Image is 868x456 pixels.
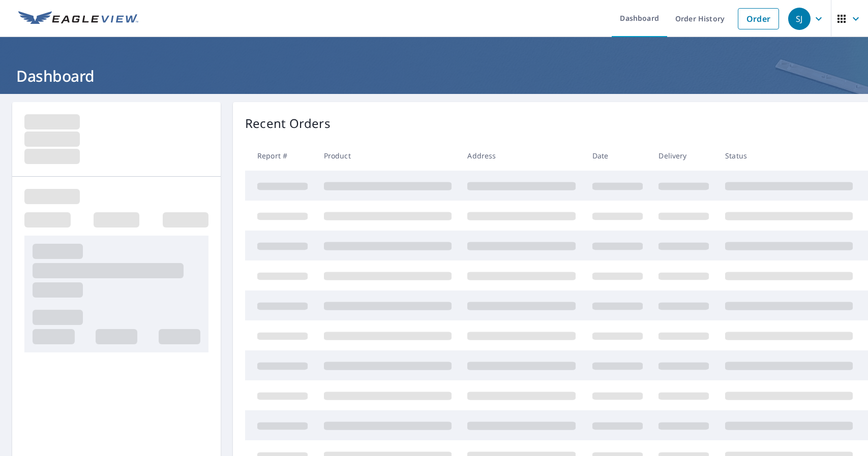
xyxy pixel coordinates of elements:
a: Order [738,8,779,29]
th: Address [459,141,584,171]
p: Recent Orders [245,114,331,133]
th: Status [717,141,861,171]
th: Report # [245,141,316,171]
th: Product [316,141,460,171]
img: EV Logo [18,11,138,26]
div: SJ [788,8,811,30]
th: Delivery [650,141,717,171]
th: Date [584,141,651,171]
h1: Dashboard [12,66,856,86]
